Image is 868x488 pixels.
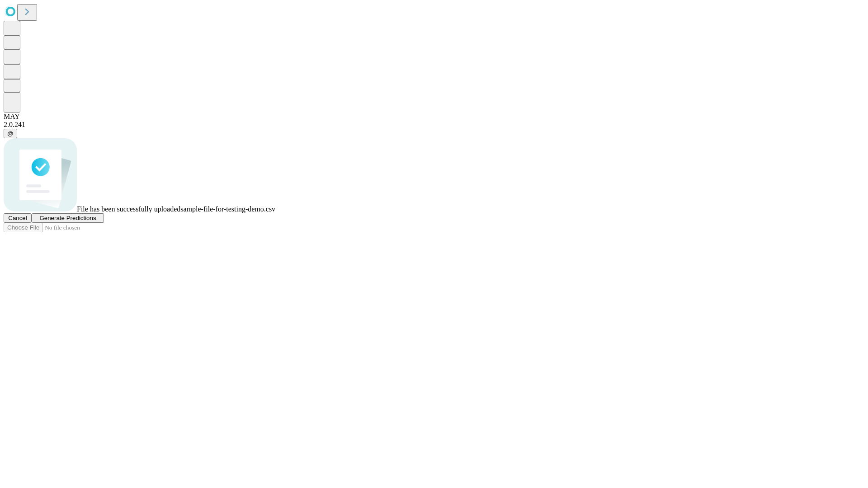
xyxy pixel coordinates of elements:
button: Cancel [4,213,32,223]
div: MAY [4,113,864,121]
span: File has been successfully uploaded [77,205,180,213]
span: sample-file-for-testing-demo.csv [180,205,275,213]
div: 2.0.241 [4,121,864,129]
button: @ [4,129,17,138]
span: Cancel [8,215,27,221]
button: Generate Predictions [32,213,104,223]
span: @ [7,130,14,137]
span: Generate Predictions [39,215,96,221]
